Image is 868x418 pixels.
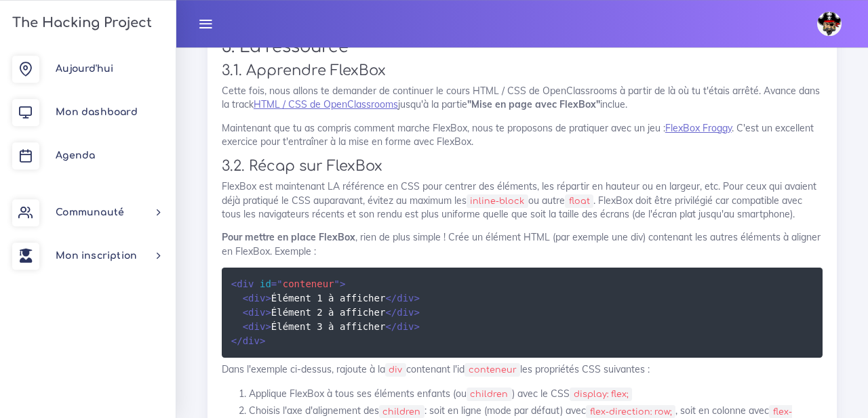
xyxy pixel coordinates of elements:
[222,121,823,149] p: Maintenant que tu as compris comment marche FlexBox, nous te proposons de pratiquer avec un jeu :...
[467,388,512,401] code: children
[385,293,414,304] span: div
[243,293,266,304] span: div
[56,150,95,161] span: Agenda
[665,122,732,134] a: FlexBox Froggy
[414,307,420,318] span: >
[414,293,420,304] span: >
[231,335,243,346] span: </
[414,321,420,332] span: >
[222,231,355,243] strong: Pour mettre en place FlexBox
[260,335,265,346] span: >
[265,321,271,332] span: >
[570,388,632,401] code: display: flex;
[56,207,124,217] span: Communauté
[385,307,397,318] span: </
[265,307,271,318] span: >
[465,363,520,377] code: conteneur
[385,321,397,332] span: </
[56,251,137,261] span: Mon inscription
[385,293,397,304] span: </
[817,12,842,36] img: avatar
[243,307,266,318] span: div
[56,107,138,117] span: Mon dashboard
[271,278,340,289] span: conteneur
[271,278,277,289] span: =
[565,194,593,208] code: float
[222,62,823,79] h3: 3.1. Apprendre FlexBox
[231,335,260,346] span: div
[231,276,420,348] code: Élément 1 à afficher Élément 2 à afficher Élément 3 à afficher
[222,158,823,175] h3: 3.2. Récap sur FlexBox
[340,278,345,289] span: >
[222,230,823,258] p: , rien de plus simple ! Crée un élément HTML (par exemple une div) contenant les autres éléments ...
[254,98,398,110] a: HTML / CSS de OpenClassrooms
[243,321,248,332] span: <
[385,321,414,332] span: div
[467,194,528,208] code: inline-block
[222,84,823,112] p: Cette fois, nous allons te demander de continuer le cours HTML / CSS de OpenClassrooms à partir d...
[334,278,340,289] span: "
[260,278,271,289] span: id
[385,363,406,377] code: div
[265,293,271,304] span: >
[222,362,823,376] p: Dans l'exemple ci-dessus, rajoute à la contenant l'id les propriétés CSS suivantes :
[56,64,113,74] span: Aujourd'hui
[385,307,414,318] span: div
[243,307,248,318] span: <
[8,16,152,30] h3: The Hacking Project
[231,278,254,289] span: div
[467,98,600,110] strong: "Mise en page avec FlexBox"
[222,180,823,221] p: FlexBox est maintenant LA référence en CSS pour centrer des éléments, les répartir en hauteur ou ...
[277,278,282,289] span: "
[231,278,237,289] span: <
[243,293,248,304] span: <
[249,385,823,402] li: Applique FlexBox à tous ses éléments enfants (ou ) avec le CSS
[243,321,266,332] span: div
